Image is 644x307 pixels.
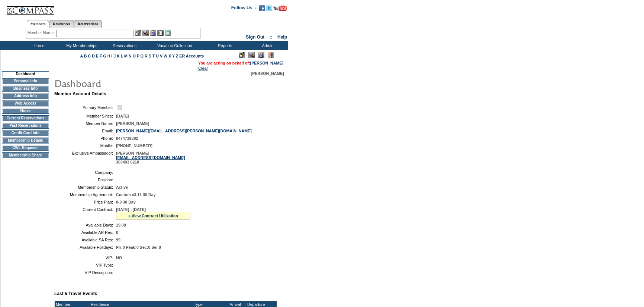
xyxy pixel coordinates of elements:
[113,54,116,58] a: J
[2,71,49,77] td: Dashboard
[57,178,113,182] td: Position:
[116,200,136,204] span: 0-0 30 Day
[160,54,162,58] a: V
[2,93,49,99] td: Address Info
[124,54,128,58] a: M
[28,30,56,36] div: Member Name:
[2,78,49,84] td: Personal Info
[17,41,59,50] td: Home
[57,270,113,275] td: VIP Description:
[141,54,144,58] a: Q
[248,52,255,58] img: View Mode
[54,291,97,296] b: Last 5 Travel Events
[198,61,283,65] span: You are acting on behalf of:
[80,54,83,58] a: A
[149,54,151,58] a: S
[116,207,146,212] span: [DATE] - [DATE]
[74,20,102,28] a: Reservations
[84,54,87,58] a: B
[116,223,126,227] span: 19.00
[266,7,272,12] a: Follow us on Twitter
[121,54,123,58] a: L
[137,54,139,58] a: P
[250,61,283,65] a: [PERSON_NAME]
[2,138,49,143] td: Membership Details
[129,54,132,58] a: N
[116,151,185,164] span: [PERSON_NAME] 303493 6210
[27,20,49,28] a: Members
[203,41,245,50] td: Reports
[116,121,149,126] span: [PERSON_NAME]
[2,100,49,106] td: Web Access
[245,41,288,50] td: Admin
[57,263,113,267] td: VIP Type:
[102,41,145,50] td: Reservations
[2,86,49,92] td: Business Info
[57,136,113,141] td: Phone:
[57,207,113,220] td: Current Contract:
[150,30,156,36] img: Impersonate
[107,54,110,58] a: H
[57,143,113,148] td: Mobile:
[266,5,272,11] img: Follow us on Twitter
[164,54,167,58] a: W
[128,214,178,218] a: » View Contract Utilization
[198,66,208,70] a: Clear
[117,54,120,58] a: K
[116,155,185,160] a: [EMAIL_ADDRESS][DOMAIN_NAME]
[145,41,203,50] td: Vacation Collection
[57,104,113,111] td: Primary Member:
[231,4,258,13] td: Follow Us ::
[57,192,113,197] td: Membership Agreement:
[259,5,265,11] img: Become our fan on Facebook
[92,54,95,58] a: D
[111,54,112,58] a: I
[100,54,102,58] a: F
[57,129,113,133] td: Email:
[57,255,113,260] td: VIP:
[116,143,152,148] span: [PHONE_NUMBER]
[116,238,120,242] span: 99
[277,34,287,40] a: Help
[57,200,113,204] td: Price Plan:
[116,192,156,197] span: Custom v3.11 30 Day
[239,52,245,58] img: Edit Mode
[172,54,175,58] a: Y
[116,136,138,141] span: 8474719882
[145,54,148,58] a: R
[2,123,49,129] td: Past Reservations
[57,121,113,126] td: Member Name:
[156,54,159,58] a: U
[152,54,155,58] a: T
[251,71,284,76] span: [PERSON_NAME]
[57,185,113,189] td: Membership Status:
[2,145,49,151] td: CWL Requests
[142,30,149,36] img: View
[57,230,113,235] td: Available AR Res:
[116,255,122,260] span: NO
[2,115,49,121] td: Current Reservations
[57,245,113,250] td: Available Holidays:
[57,151,113,164] td: Exclusive Ambassador:
[88,54,91,58] a: C
[116,185,128,189] span: Active
[2,108,49,114] td: Notes
[273,6,287,11] img: Subscribe to our YouTube Channel
[273,7,287,12] a: Subscribe to our YouTube Channel
[103,54,106,58] a: G
[133,54,136,58] a: O
[270,34,273,40] span: ::
[116,114,129,118] span: [DATE]
[49,20,74,28] a: Residences
[116,245,161,250] span: Pri:0 Peak:0 Sec:0 Sel:0
[2,130,49,136] td: Credit Card Info
[157,30,164,36] img: Reservations
[165,30,171,36] img: b_calculator.gif
[246,34,264,40] a: Sign Out
[2,152,49,158] td: Membership Share
[57,114,113,118] td: Member Since:
[57,223,113,227] td: Available Days:
[168,54,171,58] a: X
[57,238,113,242] td: Available SA Res:
[268,52,274,58] img: Log Concern/Member Elevation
